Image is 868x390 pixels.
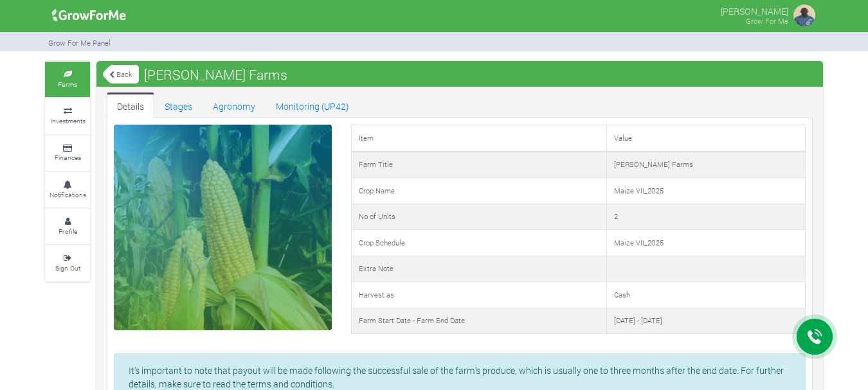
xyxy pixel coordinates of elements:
[58,80,77,89] small: Farms
[45,98,90,134] a: Investments
[607,125,806,152] td: Value
[107,93,154,118] a: Details
[351,125,606,152] td: Item
[48,38,111,48] small: Grow For Me Panel
[45,245,90,281] a: Sign Out
[607,204,806,230] td: 2
[607,308,806,334] td: [DATE] - [DATE]
[351,256,606,282] td: Extra Note
[607,282,806,308] td: Cash
[203,93,266,118] a: Agronomy
[351,152,606,178] td: Farm Title
[55,263,80,272] small: Sign Out
[721,3,788,18] p: [PERSON_NAME]
[607,178,806,204] td: Maize VII_2025
[50,190,86,199] small: Notifications
[59,227,77,236] small: Profile
[154,93,203,118] a: Stages
[55,153,81,162] small: Finances
[50,116,86,125] small: Investments
[351,282,606,308] td: Harvest as
[103,64,139,85] a: Back
[45,62,90,97] a: Farms
[45,172,90,208] a: Notifications
[48,3,131,28] img: growforme image
[141,62,291,87] span: [PERSON_NAME] Farms
[791,3,817,28] img: growforme image
[351,230,606,256] td: Crop Schedule
[266,93,359,118] a: Monitoring (UP42)
[607,230,806,256] td: Maize VII_2025
[45,209,90,244] a: Profile
[351,178,606,204] td: Crop Name
[351,308,606,334] td: Farm Start Date - Farm End Date
[607,152,806,178] td: [PERSON_NAME] Farms
[351,204,606,230] td: No of Units
[746,16,788,26] small: Grow For Me
[45,136,90,171] a: Finances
